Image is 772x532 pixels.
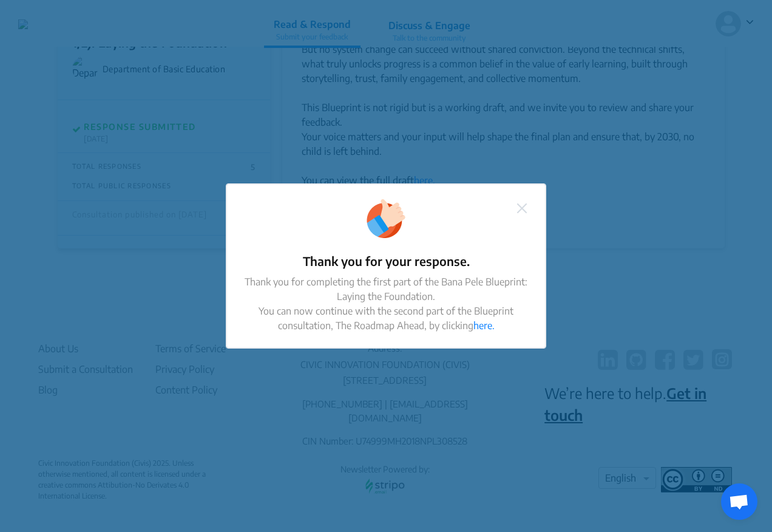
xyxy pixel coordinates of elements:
div: Thank you for completing the first part of the Bana Pele Blueprint: Laying the Foundation. You ca... [239,275,533,333]
img: thankyou.png [367,199,405,238]
p: Thank you for your response. [239,253,533,270]
a: here. [473,319,495,332]
div: Open chat [721,483,757,520]
img: close.png [517,203,527,213]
